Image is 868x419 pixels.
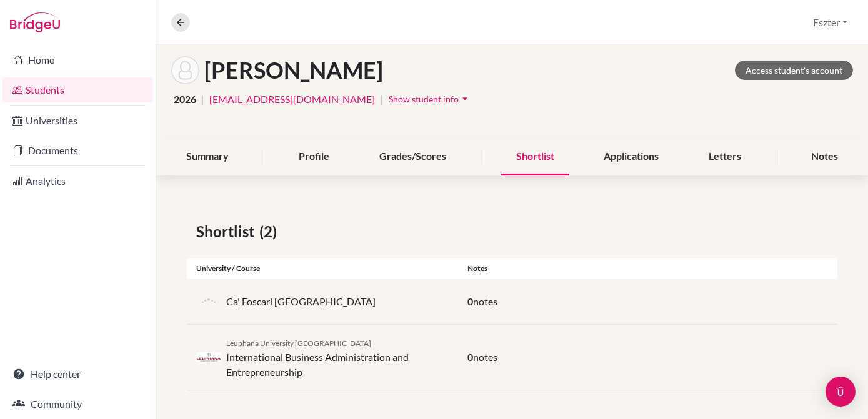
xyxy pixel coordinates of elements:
[187,263,458,274] div: University / Course
[473,351,497,363] span: notes
[226,335,449,380] div: International Business Administration and Entrepreneurship
[209,92,375,107] a: [EMAIL_ADDRESS][DOMAIN_NAME]
[284,139,344,175] div: Profile
[388,89,472,109] button: Show student infoarrow_drop_down
[458,263,837,274] div: Notes
[2,169,153,194] a: Analytics
[796,139,853,175] div: Notes
[2,47,153,72] a: Home
[2,362,153,387] a: Help center
[467,295,473,307] span: 0
[2,77,153,102] a: Students
[473,295,497,307] span: notes
[174,92,196,107] span: 2026
[364,139,461,175] div: Grades/Scores
[171,56,199,84] img: Dávid Areniello Scharli's avatar
[826,377,856,407] div: Open Intercom Messenger
[694,139,756,175] div: Letters
[226,338,371,348] span: Leuphana University [GEOGRAPHIC_DATA]
[204,57,383,84] h1: [PERSON_NAME]
[735,61,853,80] a: Access student's account
[501,139,569,175] div: Shortlist
[589,139,674,175] div: Applications
[196,220,259,243] span: Shortlist
[196,352,221,362] img: de_leu_ugadzz2o.jpeg
[2,138,153,163] a: Documents
[259,220,282,243] span: (2)
[171,139,244,175] div: Summary
[389,94,459,104] span: Show student info
[226,294,376,309] p: Ca' Foscari [GEOGRAPHIC_DATA]
[807,11,853,34] button: Eszter
[10,12,60,32] img: Bridge-U
[2,108,153,133] a: Universities
[467,351,473,363] span: 0
[2,392,153,417] a: Community
[201,92,204,107] span: |
[459,92,471,105] i: arrow_drop_down
[380,92,383,107] span: |
[196,289,221,314] img: default-university-logo-42dd438d0b49c2174d4c41c49dcd67eec2da6d16b3a2f6d5de70cc347232e317.png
